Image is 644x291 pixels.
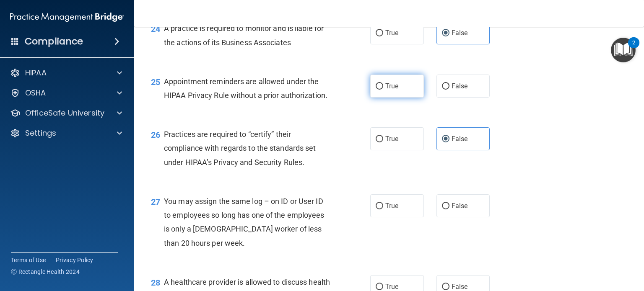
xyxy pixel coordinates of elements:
input: False [442,30,449,36]
p: HIPAA [25,68,47,78]
input: True [376,30,383,36]
span: False [452,29,468,37]
span: Appointment reminders are allowed under the HIPAA Privacy Rule without a prior authorization. [164,77,327,100]
div: 2 [632,43,635,54]
input: True [376,284,383,290]
span: 27 [151,197,160,207]
span: Practices are required to “certify” their compliance with regards to the standards set under HIPA... [164,130,316,166]
p: Settings [25,128,56,138]
span: True [385,283,398,291]
iframe: Drift Widget Chat Controller [602,233,634,265]
img: PMB logo [10,9,124,26]
span: False [452,283,468,291]
span: A practice is required to monitor and is liable for the actions of its Business Associates [164,24,324,46]
span: True [385,82,398,90]
input: False [442,136,449,142]
a: OfficeSafe University [10,108,122,118]
span: Ⓒ Rectangle Health 2024 [11,268,80,276]
h4: Compliance [25,36,83,47]
span: 26 [151,130,160,140]
a: OSHA [10,88,122,98]
input: True [376,136,383,142]
span: False [452,202,468,210]
span: True [385,29,398,37]
span: You may assign the same log – on ID or User ID to employees so long has one of the employees is o... [164,197,325,247]
input: True [376,203,383,209]
a: Terms of Use [11,256,46,264]
p: OfficeSafe University [25,108,104,118]
span: False [452,82,468,90]
input: False [442,83,449,90]
span: 25 [151,77,160,87]
input: True [376,83,383,90]
input: False [442,203,449,209]
button: Open Resource Center, 2 new notifications [611,38,636,62]
span: 28 [151,278,160,288]
p: OSHA [25,88,46,98]
span: True [385,135,398,143]
span: False [452,135,468,143]
input: False [442,284,449,290]
span: True [385,202,398,210]
span: 24 [151,24,160,34]
a: HIPAA [10,68,122,78]
a: Settings [10,128,122,138]
a: Privacy Policy [56,256,93,264]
